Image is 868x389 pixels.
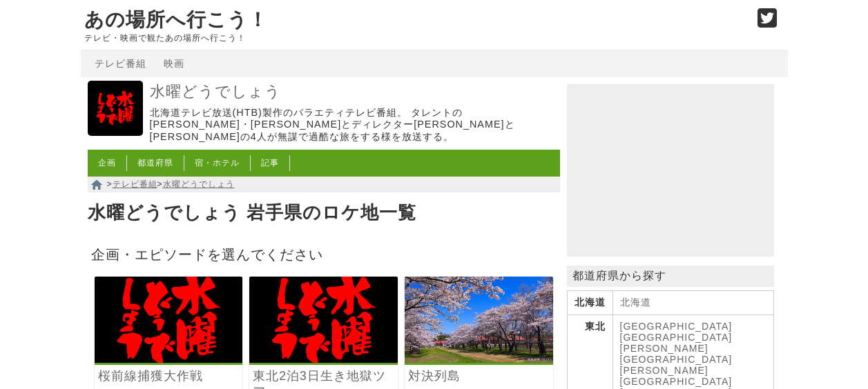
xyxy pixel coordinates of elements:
p: テレビ・映画で観たあの場所へ行こう！ [84,33,743,43]
a: 水曜どうでしょう 桜前線捕獲大作戦 [95,353,243,365]
a: [GEOGRAPHIC_DATA] [620,321,733,332]
a: [PERSON_NAME][GEOGRAPHIC_DATA] [620,343,733,365]
a: 記事 [261,158,279,168]
a: あの場所へ行こう！ [84,9,268,30]
a: 都道府県 [137,158,173,168]
a: 映画 [164,58,184,69]
img: 水曜どうでしょう 東北2泊3日生き地獄ツアー [249,277,398,363]
img: 水曜どうでしょう [88,81,143,136]
p: 都道府県から探す [567,266,774,287]
nav: > > [88,177,560,192]
a: 水曜どうでしょう [88,126,143,138]
a: 水曜どうでしょう [150,82,557,102]
a: 北海道 [620,297,651,308]
a: 水曜どうでしょう [163,179,235,189]
a: 桜前線捕獲大作戦 [98,368,240,384]
a: 宿・ホテル [195,158,240,168]
a: テレビ番組 [95,58,146,69]
a: [GEOGRAPHIC_DATA] [620,332,733,343]
th: 北海道 [567,291,613,315]
img: 水曜どうでしょう 桜前線捕獲大作戦 [95,277,243,363]
h2: 企画・エピソードを選んでください [88,242,560,266]
a: 対決列島 [408,368,550,384]
p: 北海道テレビ放送(HTB)製作のバラエティテレビ番組。 タレントの[PERSON_NAME]・[PERSON_NAME]とディレクター[PERSON_NAME]と[PERSON_NAME]の4人... [150,107,557,143]
a: [PERSON_NAME][GEOGRAPHIC_DATA] [620,365,733,387]
a: 水曜どうでしょう 東北2泊3日生き地獄ツアー [249,353,398,365]
a: テレビ番組 [113,179,157,189]
h1: 水曜どうでしょう 岩手県のロケ地一覧 [88,198,560,228]
a: 企画 [98,158,116,168]
img: 水曜どうでしょう 対決列島 〜the battle of sweets〜 [405,277,553,363]
iframe: Advertisement [567,84,774,257]
a: Twitter (@go_thesights) [758,17,778,28]
a: 水曜どうでしょう 対決列島 〜the battle of sweets〜 [405,353,553,365]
